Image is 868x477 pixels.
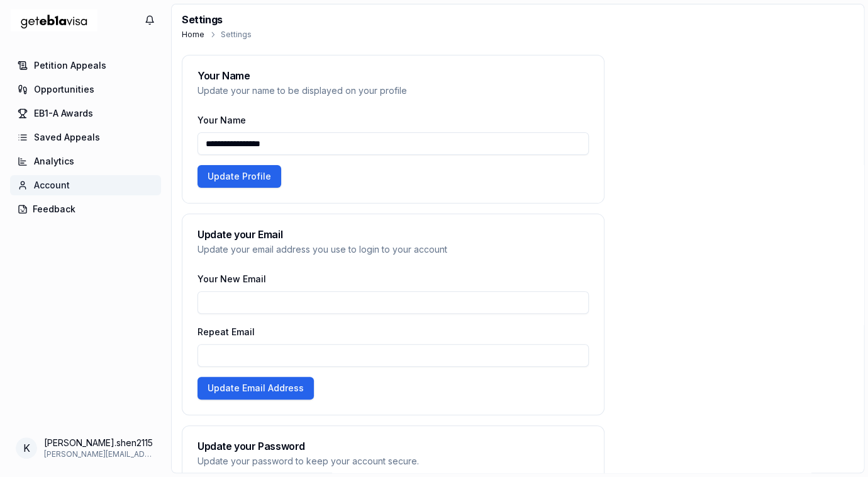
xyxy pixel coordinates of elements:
[198,273,266,284] label: Your New Email
[182,30,204,40] a: Home
[10,4,98,37] a: Home Page
[198,326,255,337] label: Repeat Email
[10,4,98,37] img: geteb1avisa logo
[10,199,161,219] button: Feedback
[198,115,246,125] label: Your Name
[34,179,70,192] span: Account
[198,229,589,239] h3: Update your Email
[198,71,589,81] h3: Your Name
[34,59,106,72] span: Petition Appeals
[10,79,161,100] a: Opportunities
[198,84,589,97] p: Update your name to be displayed on your profile
[44,449,156,459] span: [PERSON_NAME][EMAIL_ADDRESS][DOMAIN_NAME]
[182,30,252,40] nav: breadcrumb
[10,175,161,195] a: Account
[198,377,314,399] button: Update Email Address
[10,127,161,147] a: Saved Appeals
[198,243,589,256] p: Update your email address you use to login to your account
[10,103,161,124] a: EB1-A Awards
[23,440,30,456] span: k
[198,441,589,451] h3: Update your Password
[10,432,161,464] button: Open your profile menu
[198,455,589,468] p: Update your password to keep your account secure.
[198,165,281,188] button: Update Profile
[44,437,156,449] span: [PERSON_NAME].shen2115
[182,14,252,30] h1: Settings
[10,151,161,171] a: Analytics
[34,155,74,168] span: Analytics
[34,107,93,120] span: EB1-A Awards
[10,55,161,76] a: Petition Appeals
[34,83,94,96] span: Opportunities
[34,131,100,144] span: Saved Appeals
[221,30,252,40] li: Settings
